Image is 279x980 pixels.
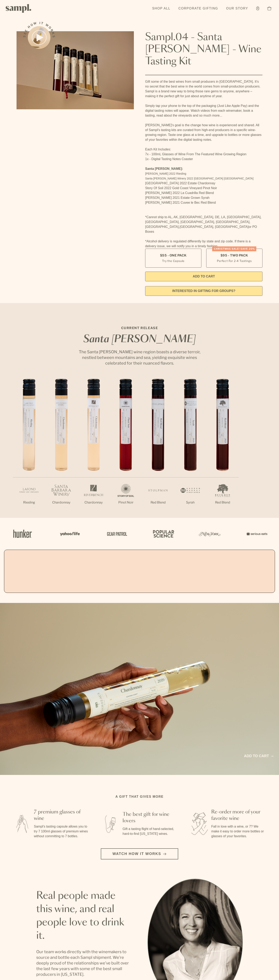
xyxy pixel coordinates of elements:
h2: Real people made this wine, and real people love to drink it. [36,889,131,942]
p: Sampl's tasting capsule allows you to try 7 100ml glasses of premium wines without committing to ... [34,824,89,839]
p: Our team works directly with the winemakers to source and bottle each Sampl shipment. We’re deepl... [36,949,131,977]
span: [PERSON_NAME] 2022 Riesling [145,172,186,175]
p: Red Blend [206,500,239,505]
div: Christmas SALE! Save 20% [212,246,256,251]
p: Gift a tasting flight of hand-selected, hard-to-find [US_STATE] wines. [123,827,177,836]
img: Artboard_3_0b291449-6e8c-4d07-b2c2-3f3601a19cd1_x450.png [198,525,222,542]
em: Santa [PERSON_NAME] [83,335,196,344]
li: [PERSON_NAME] 2021 Estate Grown Syrah [145,195,262,200]
img: Sampl.04 - Santa Barbara - Wine Tasting Kit [17,31,134,109]
a: Corporate Gifting [176,4,220,13]
button: See how it works [28,26,50,49]
h3: The best gift for wine lovers [123,811,177,824]
span: , [179,225,180,228]
p: Red Blend [142,500,174,505]
p: Chardonnay [45,500,77,505]
p: Chardonnay [77,500,110,505]
img: Artboard_7_5b34974b-f019-449e-91fb-745f8d0877ee_x450.png [244,525,269,542]
div: Gift some of the best wines from small producers in [GEOGRAPHIC_DATA]. It’s no secret that the be... [145,79,262,249]
h1: Sampl.04 - Santa [PERSON_NAME] - Wine Tasting Kit [145,31,262,68]
span: [GEOGRAPHIC_DATA], [GEOGRAPHIC_DATA] [180,225,249,228]
button: Add to Cart [145,272,262,281]
span: $95 - Two Pack [221,253,248,258]
li: [PERSON_NAME] 2022 La Cuadrilla Red Blend [145,191,262,195]
p: Syrah [174,500,206,505]
h3: Re-order more of your favorite wine [211,809,266,822]
strong: Santa [PERSON_NAME]: [145,167,183,170]
p: Riesling [13,500,45,505]
p: The Santa [PERSON_NAME] wine region boasts a diverse terroir, nestled between mountains and sea, ... [75,349,204,366]
p: Fall in love with a wine, or 7? We make it easy to order more bottles or glasses of your favorites. [211,824,266,839]
h2: A gift that gives more [116,794,164,799]
li: [GEOGRAPHIC_DATA] 2022 Estate Chardonnay [145,181,262,186]
span: Santa [PERSON_NAME] Winery 2022 [GEOGRAPHIC_DATA] [GEOGRAPHIC_DATA] [145,177,253,180]
a: Add to cart [244,753,273,759]
a: Shop All [150,4,172,13]
img: Artboard_5_7fdae55a-36fd-43f7-8bfd-f74a06a2878e_x450.png [104,525,128,542]
img: Artboard_1_c8cd28af-0030-4af1-819c-248e302c7f06_x450.png [10,525,35,542]
img: Artboard_6_04f9a106-072f-468a-bdd7-f11783b05722_x450.png [57,525,81,542]
img: Sampl logo [6,4,31,13]
p: Pinot Noir [110,500,142,505]
li: [PERSON_NAME] 2021 Cuvee le Bec Red Blend [145,200,262,205]
a: Our Story [224,4,250,13]
img: Artboard_4_28b4d326-c26e-48f9-9c80-911f17d6414e_x450.png [151,525,175,542]
span: $55 - One Pack [160,253,187,258]
small: Perfect For 2-4 Tastings [217,259,252,263]
li: Story Of Soil 2022 Gold Coast Vineyard Pinot Noir [145,186,262,191]
p: CURRENT RELEASE [75,326,204,330]
a: interested in gifting for groups? [145,286,262,296]
button: Watch how it works [101,848,178,859]
h3: 7 premium glasses of wine [34,809,89,822]
small: Try the Capsule [162,259,184,263]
